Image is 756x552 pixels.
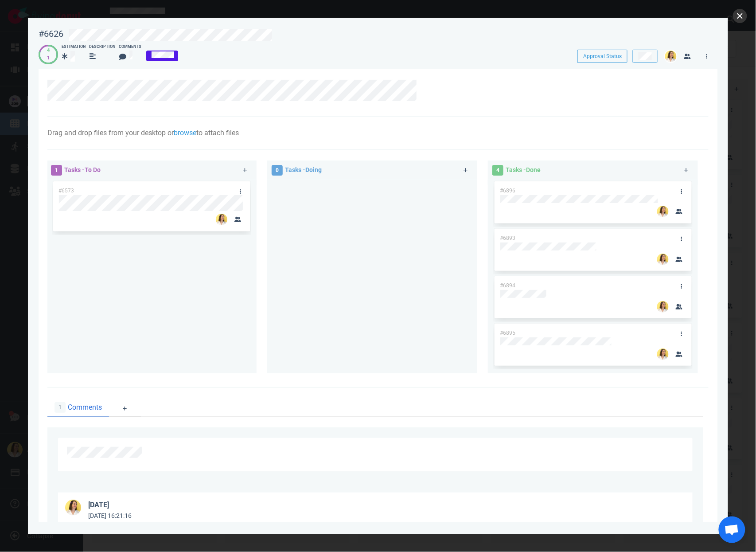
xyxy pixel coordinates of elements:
[500,282,515,289] span: #6894
[39,28,63,39] div: #6626
[500,235,515,241] span: #6893
[657,301,669,313] img: 26
[88,500,109,510] div: [DATE]
[119,44,141,50] div: Comments
[216,214,227,225] img: 26
[506,166,541,173] span: Tasks - Done
[68,402,102,413] span: Comments
[58,188,74,194] span: #6573
[47,55,50,62] div: 1
[88,512,132,519] small: [DATE] 16:21:16
[719,517,745,543] div: Ouvrir le chat
[196,129,239,137] span: to attach files
[492,165,503,176] span: 4
[657,348,669,360] img: 26
[89,44,115,50] div: Description
[47,129,174,137] span: Drag and drop files from your desktop or
[65,500,81,516] img: 36
[733,9,747,23] button: close
[500,188,515,194] span: #6896
[657,206,669,217] img: 26
[62,44,86,50] div: Estimation
[657,254,669,265] img: 26
[55,402,66,413] span: 1
[174,129,196,137] a: browse
[64,166,101,173] span: Tasks - To Do
[500,330,515,336] span: #6895
[577,50,627,63] button: Approval Status
[51,165,62,176] span: 1
[285,166,322,173] span: Tasks - Doing
[272,165,283,176] span: 0
[47,47,50,55] div: 4
[665,51,677,62] img: 26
